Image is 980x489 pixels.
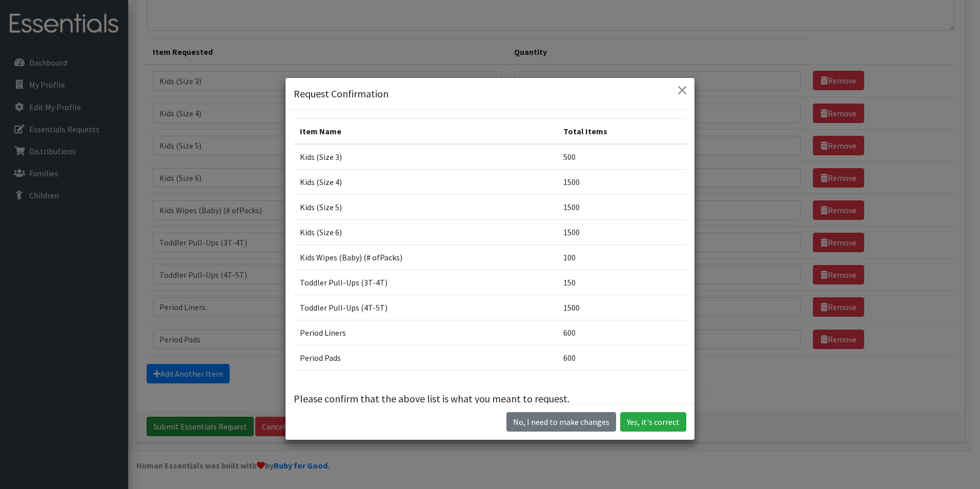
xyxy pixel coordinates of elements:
[294,118,557,144] th: Item Name
[620,412,686,432] button: Yes, it's correct
[557,270,686,295] td: 150
[294,194,557,219] td: Kids (Size 5)
[294,86,389,101] h5: Request Confirmation
[294,270,557,295] td: Toddler Pull-Ups (3T-4T)
[557,219,686,244] td: 1500
[294,320,557,345] td: Period Liners
[557,144,686,170] td: 500
[557,194,686,219] td: 1500
[506,412,616,432] button: No I need to make changes
[294,244,557,270] td: Kids Wipes (Baby) (# ofPacks)
[294,144,557,170] td: Kids (Size 3)
[294,219,557,244] td: Kids (Size 6)
[674,82,690,98] button: Close
[294,391,686,406] p: Please confirm that the above list is what you meant to request.
[557,244,686,270] td: 100
[557,295,686,320] td: 1500
[557,320,686,345] td: 600
[557,345,686,370] td: 600
[294,295,557,320] td: Toddler Pull-Ups (4T-5T)
[557,118,686,144] th: Total Items
[294,345,557,370] td: Period Pads
[557,169,686,194] td: 1500
[294,169,557,194] td: Kids (Size 4)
